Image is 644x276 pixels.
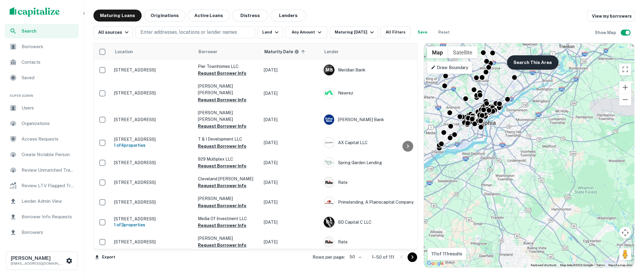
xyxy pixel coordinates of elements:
a: Saved [5,71,79,85]
p: [DATE] [264,139,318,146]
h6: Show Map [595,29,617,36]
button: [PERSON_NAME][EMAIL_ADDRESS][DOMAIN_NAME] [6,251,78,270]
a: Review LTV Flagged Transactions [5,179,79,193]
p: M B [326,67,333,73]
button: Lenders [270,10,306,22]
a: Users [5,101,79,115]
span: Borrowers [22,43,75,50]
button: Zoom out [619,94,631,106]
div: All sources [98,29,130,36]
p: [PERSON_NAME] [198,195,258,202]
img: picture [324,158,334,168]
p: Media Of Investment LLC [198,215,258,222]
iframe: Chat Widget [614,228,644,257]
span: Access Requests [22,135,75,143]
a: Organizations [5,116,79,131]
button: Request Borrower Info [198,182,246,189]
p: [STREET_ADDRESS] [114,90,192,96]
button: Show satellite imagery [448,46,478,58]
p: [STREET_ADDRESS] [114,216,192,222]
p: [EMAIL_ADDRESS][DOMAIN_NAME] [11,261,65,266]
a: Borrower Info Requests [5,210,79,224]
a: Terms (opens in new tab) [596,263,605,267]
div: BD Capital C LLC [324,217,413,228]
span: Borrowers [22,229,75,236]
p: [STREET_ADDRESS] [114,117,192,122]
button: Show street map [427,46,448,58]
button: Land [257,26,283,38]
span: Users [22,104,75,112]
span: Review LTV Flagged Transactions [22,182,75,189]
p: Draw Boundary [431,64,468,71]
img: picture [324,115,334,125]
p: [STREET_ADDRESS] [114,160,192,165]
div: 0 0 [424,43,634,267]
a: Open this area in Google Maps (opens a new window) [425,260,445,267]
button: Search This Area [507,55,558,70]
a: Email Testing [5,241,79,255]
p: [PERSON_NAME] [PERSON_NAME] [198,109,258,123]
button: Request Borrower Info [198,222,246,229]
p: [STREET_ADDRESS] [114,137,192,142]
div: 50 [347,253,362,261]
button: Go to next page [407,252,417,262]
p: Rows per page: [313,254,345,261]
a: Create Notable Person [5,147,79,162]
img: capitalize-logo.png [10,7,60,17]
p: 929 Multiplex LLC [198,156,258,162]
button: Enter addresses, locations or lender names [135,26,255,38]
img: picture [324,177,334,187]
a: Search [5,24,79,38]
li: Super Admin [5,86,79,101]
p: 1–50 of 111 [372,254,394,261]
span: Maturity dates displayed may be estimated. Please contact the lender for the most accurate maturi... [264,48,307,55]
div: Maturing [DATE] [334,29,375,36]
p: Pier Townhomes LLC [198,63,258,70]
img: picture [324,88,334,98]
p: [DATE] [264,67,318,73]
h6: 1 of 3 properties [114,222,192,228]
th: Lender [321,43,416,60]
p: [DATE] [264,90,318,97]
a: Access Requests [5,132,79,146]
button: Request Borrower Info [198,162,246,170]
img: picture [324,138,334,148]
span: Review Unmatched Transactions [22,167,75,174]
div: AX Capital LLC [324,137,413,148]
span: Create Notable Person [22,151,75,158]
button: Export [93,253,117,262]
span: Lender [324,48,339,55]
p: Cleveland [PERSON_NAME] [198,176,258,182]
span: Map data ©2025 Google [560,263,593,267]
p: [STREET_ADDRESS] [114,199,192,205]
button: All sources [93,26,133,38]
span: Search [22,28,75,34]
a: Contacts [5,55,79,69]
button: Reset [434,26,454,38]
a: Borrowers [5,39,79,54]
p: [DATE] [264,219,318,225]
img: picture [324,237,334,247]
button: Save your search to get updates of matches that match your search criteria. [413,26,432,38]
div: [PERSON_NAME] Bank [324,114,413,125]
div: Meridian Bank [324,65,413,75]
button: Maturing [DATE] [330,26,378,38]
button: Zoom in [619,81,631,93]
p: [DATE] [264,116,318,123]
button: Maturing Loans [93,10,142,22]
span: Organizations [22,120,75,127]
button: Active Loans [188,10,230,22]
div: Rate [324,177,413,188]
a: Report a map error [608,263,632,267]
th: Location [111,43,195,60]
h6: [PERSON_NAME] [11,256,65,261]
div: Borrowers [5,225,79,240]
button: Any Amount [285,26,327,38]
